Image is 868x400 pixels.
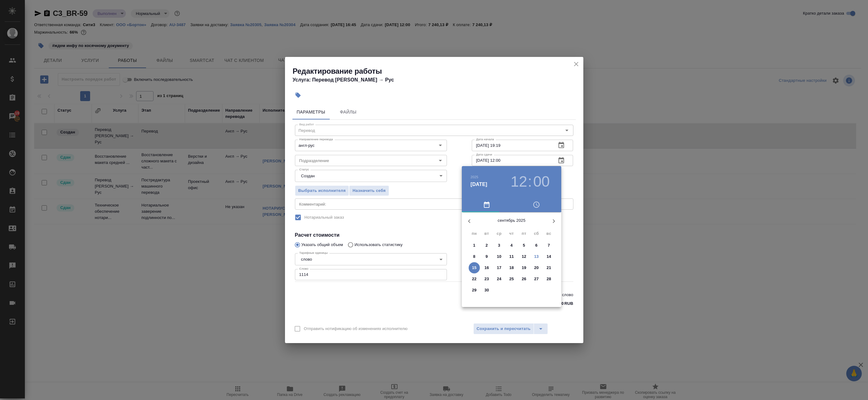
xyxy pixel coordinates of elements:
p: 27 [534,276,539,282]
button: 26 [518,273,530,285]
button: 2025 [471,175,478,179]
span: вт [481,230,492,237]
h3: : [528,173,532,190]
p: 4 [510,242,512,249]
button: 11 [506,251,517,262]
button: 21 [543,262,554,273]
button: 20 [531,262,542,273]
button: 10 [494,251,505,262]
p: 15 [472,265,477,271]
span: вс [543,230,554,237]
p: 21 [547,265,551,271]
button: 12 [518,251,530,262]
button: 29 [469,285,480,296]
button: 00 [533,173,550,190]
button: 23 [481,273,492,285]
p: 26 [522,276,526,282]
button: 19 [518,262,530,273]
p: 18 [509,265,514,271]
button: [DATE] [471,181,487,188]
p: 9 [485,253,488,260]
p: 24 [497,276,502,282]
p: 20 [534,265,539,271]
p: сентябрь 2025 [477,217,546,224]
button: 22 [469,273,480,285]
p: 17 [497,265,502,271]
button: 15 [469,262,480,273]
button: 3 [494,240,505,251]
button: 12 [511,173,527,190]
button: 27 [531,273,542,285]
p: 11 [509,253,514,260]
p: 28 [547,276,551,282]
button: 1 [469,240,480,251]
span: чт [506,230,517,237]
p: 23 [485,276,489,282]
button: 2 [481,240,492,251]
button: 13 [531,251,542,262]
button: 25 [506,273,517,285]
p: 10 [497,253,502,260]
span: сб [531,230,542,237]
p: 3 [498,242,500,249]
button: 24 [494,273,505,285]
button: 30 [481,285,492,296]
button: 14 [543,251,554,262]
button: 4 [506,240,517,251]
p: 7 [548,242,550,249]
button: 9 [481,251,492,262]
span: пн [469,230,480,237]
p: 22 [472,276,477,282]
button: 5 [518,240,530,251]
p: 12 [522,253,526,260]
p: 2 [485,242,488,249]
button: 8 [469,251,480,262]
p: 8 [473,253,475,260]
span: ср [494,230,505,237]
span: пт [518,230,530,237]
button: 16 [481,262,492,273]
p: 1 [473,242,475,249]
p: 25 [509,276,514,282]
p: 13 [534,253,539,260]
button: 7 [543,240,554,251]
p: 6 [535,242,537,249]
button: 6 [531,240,542,251]
button: 28 [543,273,554,285]
button: 17 [494,262,505,273]
p: 19 [522,265,526,271]
p: 29 [472,287,477,293]
p: 30 [485,287,489,293]
p: 5 [523,242,525,249]
p: 14 [547,253,551,260]
p: 16 [485,265,489,271]
button: 18 [506,262,517,273]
